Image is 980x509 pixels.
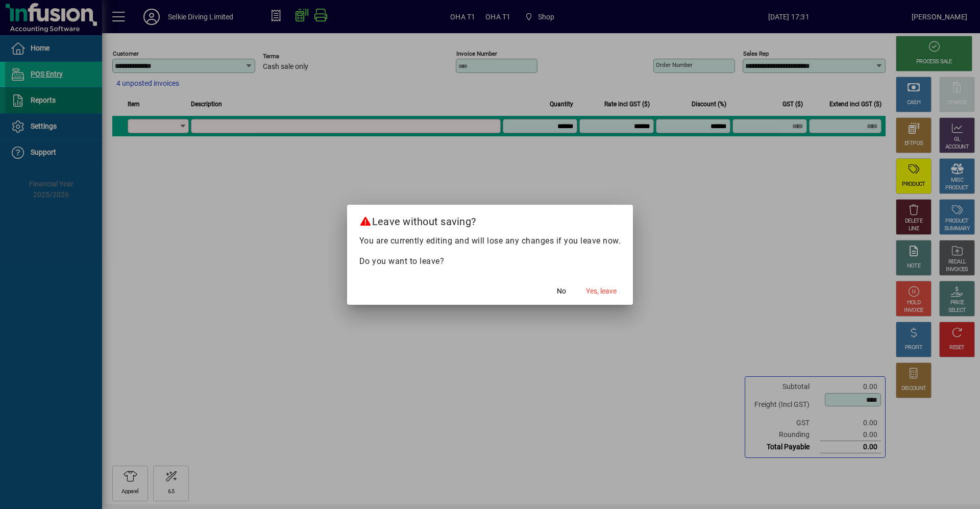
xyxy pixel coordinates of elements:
p: Do you want to leave? [359,255,621,268]
p: You are currently editing and will lose any changes if you leave now. [359,235,621,247]
h2: Leave without saving? [347,205,633,234]
span: No [557,286,566,297]
button: Yes, leave [582,282,621,301]
span: Yes, leave [586,286,617,297]
button: No [545,282,578,301]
